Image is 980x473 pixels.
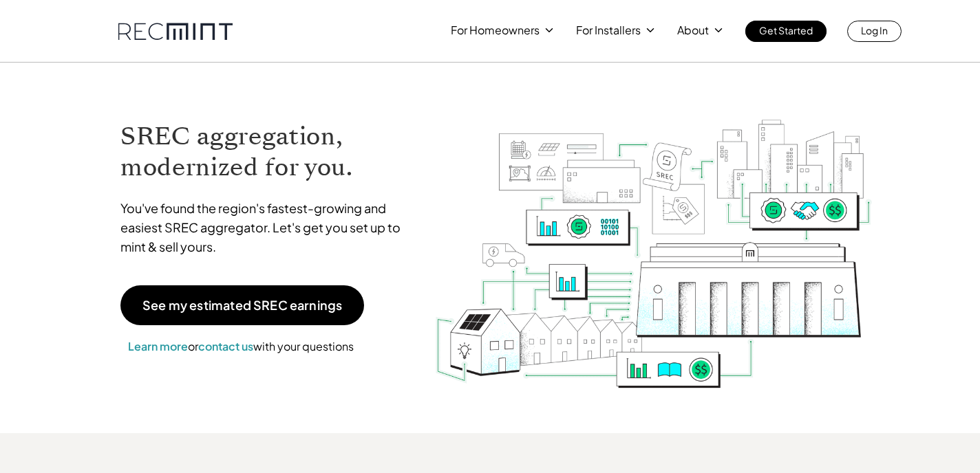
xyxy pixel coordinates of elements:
p: For Installers [576,21,641,40]
p: Log In [861,21,888,40]
p: You've found the region's fastest-growing and easiest SREC aggregator. Let's get you set up to mi... [120,199,414,256]
a: See my estimated SREC earnings [120,285,364,325]
p: or with your questions [120,338,361,355]
h1: SREC aggregation, modernized for you. [120,121,414,183]
a: Log In [847,21,902,42]
img: RECmint value cycle [434,83,873,392]
p: Get Started [759,21,813,40]
a: Get Started [745,21,827,42]
a: contact us [198,339,253,353]
p: See my estimated SREC earnings [142,299,342,311]
p: For Homeowners [451,21,540,40]
a: Learn more [128,339,188,353]
p: About [677,21,709,40]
